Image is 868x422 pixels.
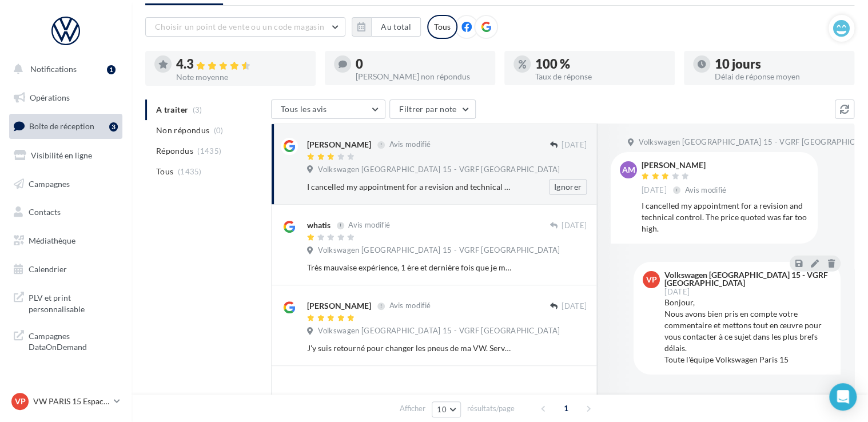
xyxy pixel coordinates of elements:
[7,172,125,196] a: Campagnes
[197,146,221,156] span: (1435)
[715,58,845,70] div: 10 jours
[389,140,431,149] span: Avis modifié
[318,245,560,256] span: Volkswagen [GEOGRAPHIC_DATA] 15 - VGRF [GEOGRAPHIC_DATA]
[156,166,173,177] span: Tous
[432,401,461,417] button: 10
[437,405,447,414] span: 10
[562,140,587,150] span: [DATE]
[107,65,116,74] div: 1
[642,185,667,196] span: [DATE]
[352,17,421,37] button: Au total
[318,326,560,336] span: Volkswagen [GEOGRAPHIC_DATA] 15 - VGRF [GEOGRAPHIC_DATA]
[307,343,512,354] div: J'y suis retourné pour changer les pneus de ma VW. Service absolument impeccable, réactif et aima...
[29,290,118,314] span: PLV et print personnalisable
[29,328,118,353] span: Campagnes DataOnDemand
[29,121,94,131] span: Boîte de réception
[176,58,306,71] div: 4.3
[318,165,560,175] span: Volkswagen [GEOGRAPHIC_DATA] 15 - VGRF [GEOGRAPHIC_DATA]
[307,262,512,273] div: Très mauvaise expérience, 1 ère et dernière fois que je mets les pieds chez eux. Un ordre de répa...
[7,229,125,253] a: Médiathèque
[33,396,109,407] p: VW PARIS 15 Espace Suffren
[30,93,70,102] span: Opérations
[29,207,61,217] span: Contacts
[7,324,125,357] a: Campagnes DataOnDemand
[535,73,666,81] div: Taux de réponse
[214,126,224,135] span: (0)
[371,17,421,37] button: Au total
[562,221,587,231] span: [DATE]
[7,86,125,110] a: Opérations
[7,200,125,224] a: Contacts
[7,257,125,281] a: Calendrier
[427,15,457,39] div: Tous
[664,288,690,296] span: [DATE]
[622,164,635,176] span: AM
[557,399,575,417] span: 1
[7,144,125,168] a: Visibilité en ligne
[549,179,587,195] button: Ignorer
[562,301,587,312] span: [DATE]
[646,274,657,285] span: VP
[178,167,202,176] span: (1435)
[307,220,331,231] div: whatis
[31,150,92,160] span: Visibilité en ligne
[307,139,371,150] div: [PERSON_NAME]
[29,178,70,188] span: Campagnes
[30,64,77,74] span: Notifications
[15,396,26,407] span: VP
[356,58,486,70] div: 0
[715,73,845,81] div: Délai de réponse moyen
[271,99,385,119] button: Tous les avis
[389,99,476,119] button: Filtrer par note
[7,114,125,138] a: Boîte de réception3
[145,17,345,37] button: Choisir un point de vente ou un code magasin
[307,300,371,312] div: [PERSON_NAME]
[7,57,120,81] button: Notifications 1
[642,161,729,169] div: [PERSON_NAME]
[685,185,727,194] span: Avis modifié
[109,122,118,132] div: 3
[348,221,390,230] span: Avis modifié
[467,403,515,414] span: résultats/page
[29,236,75,245] span: Médiathèque
[664,297,831,365] div: Bonjour, Nous avons bien pris en compte votre commentaire et mettons tout en œuvre pour vous cont...
[389,301,431,310] span: Avis modifié
[642,200,809,234] div: I cancelled my appointment for a revision and technical control. The price quoted was far too high.
[664,271,829,287] div: Volkswagen [GEOGRAPHIC_DATA] 15 - VGRF [GEOGRAPHIC_DATA]
[176,73,306,81] div: Note moyenne
[829,383,857,411] div: Open Intercom Messenger
[9,391,122,412] a: VP VW PARIS 15 Espace Suffren
[281,104,327,114] span: Tous les avis
[400,403,425,414] span: Afficher
[535,58,666,70] div: 100 %
[156,125,209,136] span: Non répondus
[356,73,486,81] div: [PERSON_NAME] non répondus
[307,181,512,193] div: I cancelled my appointment for a revision and technical control. The price quoted was far too high.
[29,264,67,274] span: Calendrier
[7,285,125,319] a: PLV et print personnalisable
[156,145,193,157] span: Répondus
[155,22,324,31] span: Choisir un point de vente ou un code magasin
